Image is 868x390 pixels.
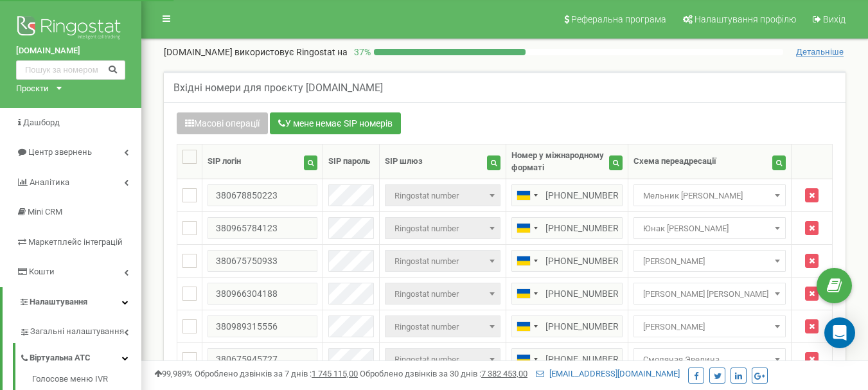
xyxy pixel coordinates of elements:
[385,348,500,370] span: Ringostat number
[312,369,358,378] u: 1 745 115,00
[512,349,542,369] div: Telephone country code
[633,250,786,272] span: Василенко Ксения
[536,369,680,378] a: [EMAIL_ADDRESS][DOMAIN_NAME]
[511,250,623,272] input: 050 123 4567
[385,217,500,239] span: Ringostat number
[16,83,49,95] div: Проєкти
[30,297,87,306] span: Налаштування
[695,14,796,24] span: Налаштування профілю
[323,145,380,179] th: SIP пароль
[28,237,123,247] span: Маркетплейс інтеграцій
[348,46,374,58] p: 37 %
[511,348,623,370] input: 050 123 4567
[638,253,781,270] span: Василенко Ксения
[173,82,383,94] h5: Вхідні номери для проєкту [DOMAIN_NAME]
[16,13,125,45] img: Ringostat logo
[385,283,500,305] span: Ringostat number
[571,14,666,24] span: Реферальна програма
[195,369,358,378] span: Оброблено дзвінків за 7 днів :
[385,184,500,206] span: Ringostat number
[638,220,781,238] span: Юнак Анна
[208,155,241,168] div: SIP логін
[389,253,496,270] span: Ringostat number
[154,369,193,378] span: 99,989%
[512,251,542,271] div: Telephone country code
[389,318,496,336] span: Ringostat number
[638,351,781,369] span: Смоляная Эвелина
[512,283,542,304] div: Telephone country code
[16,60,125,80] input: Пошук за номером
[30,326,124,338] span: Загальні налаштування
[28,207,62,217] span: Mini CRM
[511,217,623,239] input: 050 123 4567
[638,187,781,205] span: Мельник Ольга
[638,285,781,303] span: Оверченко Тетяна
[389,285,496,303] span: Ringostat number
[19,343,141,369] a: Віртуальна АТС
[638,318,781,336] span: Дегнера Мирослава
[164,46,348,58] p: [DOMAIN_NAME]
[28,147,92,157] span: Центр звернень
[385,315,500,337] span: Ringostat number
[511,150,609,173] div: Номер у міжнародному форматі
[633,315,786,337] span: Дегнера Мирослава
[511,184,623,206] input: 050 123 4567
[824,317,855,348] div: Open Intercom Messenger
[19,317,141,343] a: Загальні налаштування
[360,369,527,378] span: Оброблено дзвінків за 30 днів :
[633,348,786,370] span: Смоляная Эвелина
[30,352,91,364] span: Віртуальна АТС
[389,187,496,205] span: Ringostat number
[796,47,844,57] span: Детальніше
[3,287,141,317] a: Налаштування
[270,112,401,134] button: У мене немає SIP номерів
[389,220,496,238] span: Ringostat number
[385,155,423,168] div: SIP шлюз
[511,315,623,337] input: 050 123 4567
[385,250,500,272] span: Ringostat number
[633,283,786,305] span: Оверченко Тетяна
[32,373,141,389] a: Голосове меню IVR
[389,351,496,369] span: Ringostat number
[177,112,268,134] button: Масові операції
[30,177,69,187] span: Аналiтика
[16,45,125,57] a: [DOMAIN_NAME]
[511,283,623,305] input: 050 123 4567
[633,155,716,168] div: Схема переадресації
[633,184,786,206] span: Мельник Ольга
[512,185,542,206] div: Telephone country code
[235,47,348,57] span: використовує Ringostat на
[481,369,527,378] u: 7 382 453,00
[512,316,542,337] div: Telephone country code
[23,118,60,127] span: Дашборд
[29,267,55,276] span: Кошти
[633,217,786,239] span: Юнак Анна
[823,14,846,24] span: Вихід
[512,218,542,238] div: Telephone country code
